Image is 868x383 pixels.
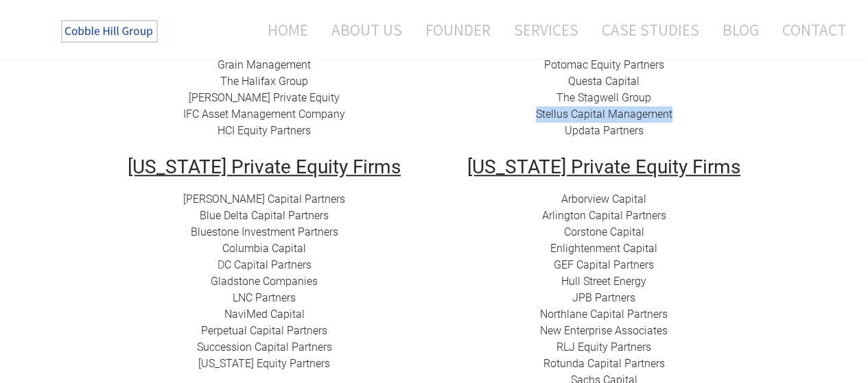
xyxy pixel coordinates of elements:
a: [PERSON_NAME] Private Equity​ [189,91,340,104]
a: Northlane Capital Partners [540,308,668,321]
a: ​Perpetual Capital Partners [201,324,327,337]
a: Columbia Capital [222,242,306,255]
a: Founder [415,12,501,48]
a: Services [504,12,589,48]
a: GEF Capital Partners [554,258,654,271]
a: Blog [712,12,769,48]
a: The Stagwell Group [556,91,651,104]
a: ​Enlightenment Capital [550,242,657,255]
a: IFC Asset Management Company [183,108,345,121]
a: Stellus Capital Management [536,108,672,121]
u: [US_STATE] Private Equity Firms [467,156,740,178]
a: [PERSON_NAME] Capital Partners [183,193,345,206]
a: Arlington Capital Partners​ [542,209,666,222]
a: Hull Street Energy [561,275,646,288]
a: Home [247,12,318,48]
a: ​Potomac Equity Partners [544,58,664,71]
a: C Capital Partners [224,258,312,271]
img: The Cobble Hill Group LLC [52,14,169,49]
a: ​RLJ Equity Partners [556,341,651,354]
a: [US_STATE] Equity Partners​ [198,357,330,370]
a: NaviMed Capital [224,308,305,321]
a: ​​Rotunda Capital Partners [543,357,665,370]
a: JPB Partners [572,291,635,304]
a: Updata Partners [565,124,644,137]
div: D [105,191,424,372]
a: Contact [772,12,846,48]
a: The Halifax Group [220,75,308,88]
a: HCI Equity Partners [218,124,311,137]
a: Questa Capital [568,75,640,88]
u: [US_STATE] Private Equity Firms [128,156,401,178]
a: Grain Management [218,58,311,71]
a: Case Studies [591,12,709,48]
a: Arborview Capital [561,193,646,206]
a: Succession Capital Partners [197,341,332,354]
a: New Enterprise Associates [540,324,668,337]
a: Corstone Capital [564,225,644,238]
a: Gladstone Companies [211,275,318,288]
a: LNC Partners [233,291,296,304]
a: ​Bluestone Investment Partners [191,225,338,238]
a: Blue Delta Capital Partners [200,209,329,222]
a: About Us [321,12,412,48]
